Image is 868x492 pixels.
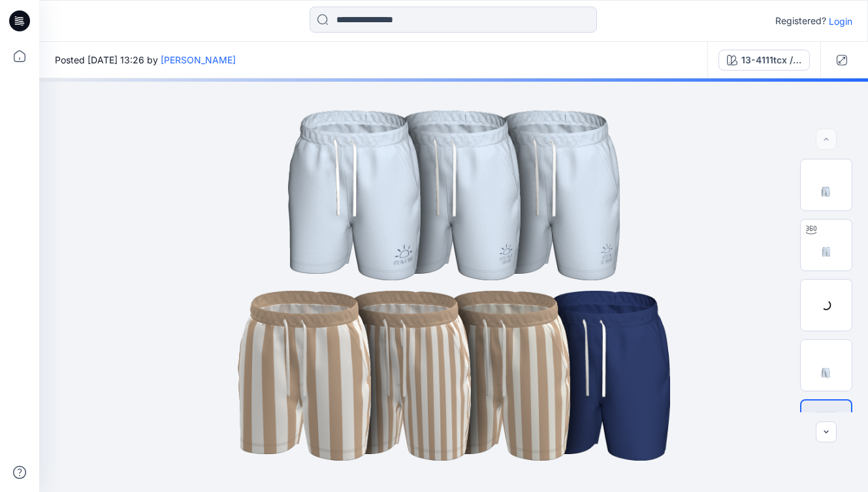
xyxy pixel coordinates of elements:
button: 13-4111tcx / 8158-00 [718,50,810,71]
p: Registered? [775,13,826,29]
img: Turntable [801,220,852,271]
p: Login [829,14,852,28]
img: eyJhbGciOiJIUzI1NiIsImtpZCI6IjAiLCJzbHQiOiJzZXMiLCJ0eXAiOiJKV1QifQ.eyJkYXRhIjp7InR5cGUiOiJzdG9yYW... [127,90,780,482]
img: All colorways [801,410,851,440]
img: Preview [801,159,852,210]
img: Back [801,340,852,391]
a: [PERSON_NAME] [161,54,236,65]
div: 13-4111tcx / 8158-00 [741,53,801,67]
span: Posted [DATE] 13:26 by [55,53,236,67]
